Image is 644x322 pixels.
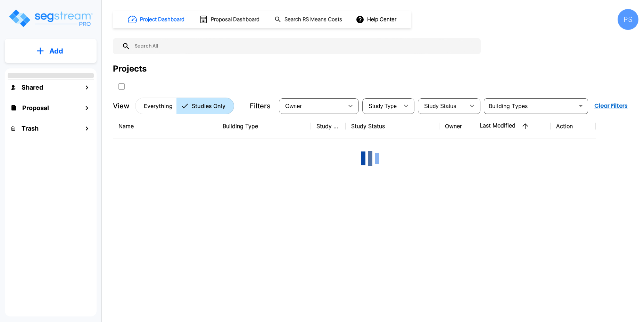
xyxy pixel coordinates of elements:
h1: Trash [22,124,39,133]
button: Everything [135,98,177,114]
div: Select [364,96,399,116]
button: SelectAll [115,80,129,93]
button: Open [576,101,586,111]
button: Add [5,41,97,61]
h1: Project Dashboard [140,16,184,24]
img: Logo [8,8,93,28]
p: Studies Only [192,102,225,110]
th: Study Status [346,114,439,139]
h1: Proposal [22,103,49,113]
p: Everything [144,102,173,110]
span: Study Status [424,103,456,109]
th: Last Modified [474,114,551,139]
button: Proposal Dashboard [197,12,263,27]
p: Add [49,46,63,56]
th: Name [113,114,217,139]
h1: Shared [22,83,43,92]
div: Select [419,96,465,116]
th: Building Type [217,114,311,139]
button: Project Dashboard [125,12,188,27]
button: Clear Filters [592,99,630,113]
th: Action [551,114,596,139]
p: View [113,101,130,111]
div: PS [618,9,638,30]
span: Owner [285,103,302,109]
button: Search RS Means Costs [272,13,346,26]
th: Owner [439,114,474,139]
div: Select [280,96,344,116]
p: Filters [250,101,271,111]
h1: Search RS Means Costs [284,16,342,24]
div: Platform [135,98,234,114]
th: Study Type [311,114,346,139]
input: Search All [130,38,477,54]
input: Building Types [486,101,575,111]
div: Projects [113,63,147,75]
img: Loading [356,145,384,172]
h1: Proposal Dashboard [211,16,259,24]
button: Studies Only [176,98,234,114]
span: Study Type [369,103,397,109]
button: Help Center [354,13,399,26]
